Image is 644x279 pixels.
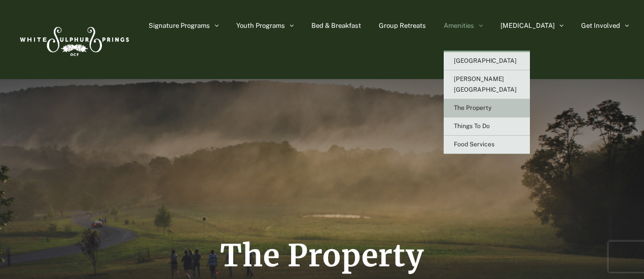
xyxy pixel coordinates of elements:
span: Get Involved [581,22,620,29]
a: The Property [444,99,530,117]
span: Things To Do [454,123,490,130]
span: Amenities [444,22,474,29]
span: [GEOGRAPHIC_DATA] [454,57,517,64]
img: White Sulphur Springs Logo [15,16,132,63]
span: Group Retreats [379,22,426,29]
span: [PERSON_NAME][GEOGRAPHIC_DATA] [454,75,517,93]
a: [PERSON_NAME][GEOGRAPHIC_DATA] [444,70,530,99]
span: Signature Programs [149,22,210,29]
span: Youth Programs [236,22,285,29]
span: The Property [454,104,491,111]
a: Food Services [444,136,530,154]
a: Things To Do [444,117,530,136]
a: [GEOGRAPHIC_DATA] [444,52,530,70]
span: The Property [220,236,424,274]
span: [MEDICAL_DATA] [500,22,555,29]
span: Food Services [454,141,494,148]
span: Bed & Breakfast [311,22,361,29]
